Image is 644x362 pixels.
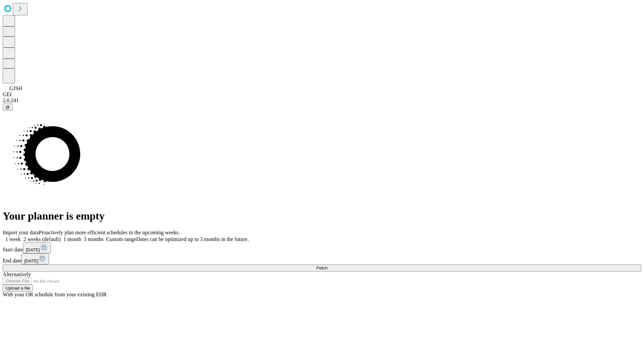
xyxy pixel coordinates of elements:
span: @ [5,105,10,110]
span: [DATE] [26,247,40,252]
div: End date [3,253,641,264]
span: Alternatively [3,271,31,277]
span: [DATE] [24,258,38,263]
span: 1 week [5,236,21,242]
button: [DATE] [21,253,49,264]
span: GJSH [9,85,22,91]
div: 2.0.241 [3,98,641,104]
div: GEI [3,92,641,98]
div: Start date [3,242,641,253]
span: 1 month [63,236,81,242]
span: With your OR schedule from your existing EHR [3,292,107,297]
button: Upload a file [3,285,33,292]
button: Fetch [3,264,641,271]
h1: Your planner is empty [3,210,641,222]
span: Dates can be optimized up to 3 months in the future. [136,236,249,242]
span: 2 weeks (default) [23,236,61,242]
span: Import your data [3,230,39,235]
span: 3 months [84,236,104,242]
button: @ [3,104,13,111]
span: Fetch [316,265,327,270]
span: Custom range [106,236,136,242]
button: [DATE] [23,242,51,253]
span: Proactively plan more efficient schedules in the upcoming weeks. [39,230,180,235]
